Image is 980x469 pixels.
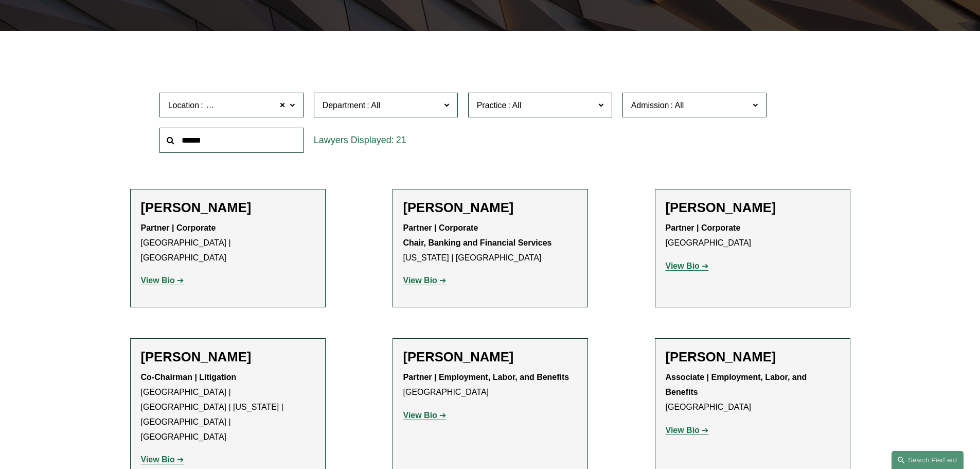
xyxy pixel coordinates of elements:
h2: [PERSON_NAME] [403,349,577,365]
span: [GEOGRAPHIC_DATA] [205,99,291,112]
span: Admission [631,101,669,110]
p: [GEOGRAPHIC_DATA] | [GEOGRAPHIC_DATA] | [US_STATE] | [GEOGRAPHIC_DATA] | [GEOGRAPHIC_DATA] [141,370,315,444]
a: View Bio [666,426,709,435]
p: [US_STATE] | [GEOGRAPHIC_DATA] [403,221,577,265]
p: [GEOGRAPHIC_DATA] [666,221,840,251]
p: [GEOGRAPHIC_DATA] [403,370,577,400]
span: 21 [396,135,406,145]
strong: View Bio [666,426,700,435]
span: Location [168,101,200,110]
strong: Partner | Employment, Labor, and Benefits [403,373,569,381]
strong: View Bio [141,455,175,464]
strong: Partner | Corporate Chair, Banking and Financial Services [403,223,552,247]
h2: [PERSON_NAME] [666,200,840,216]
h2: [PERSON_NAME] [666,349,840,365]
strong: Partner | Corporate [141,223,216,232]
p: [GEOGRAPHIC_DATA] | [GEOGRAPHIC_DATA] [141,221,315,265]
a: View Bio [403,276,447,285]
strong: View Bio [666,262,700,270]
strong: Partner | Corporate [666,223,741,232]
span: Practice [477,101,507,110]
a: View Bio [141,276,184,285]
strong: View Bio [403,411,437,420]
h2: [PERSON_NAME] [141,200,315,216]
a: View Bio [403,411,447,420]
a: View Bio [666,262,709,270]
h2: [PERSON_NAME] [141,349,315,365]
strong: View Bio [141,276,175,285]
p: [GEOGRAPHIC_DATA] [666,370,840,414]
strong: View Bio [403,276,437,285]
a: View Bio [141,455,184,464]
strong: Co-Chairman | Litigation [141,373,237,381]
span: Department [323,101,366,110]
a: Search this site [892,451,964,469]
h2: [PERSON_NAME] [403,200,577,216]
strong: Associate | Employment, Labor, and Benefits [666,373,809,396]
